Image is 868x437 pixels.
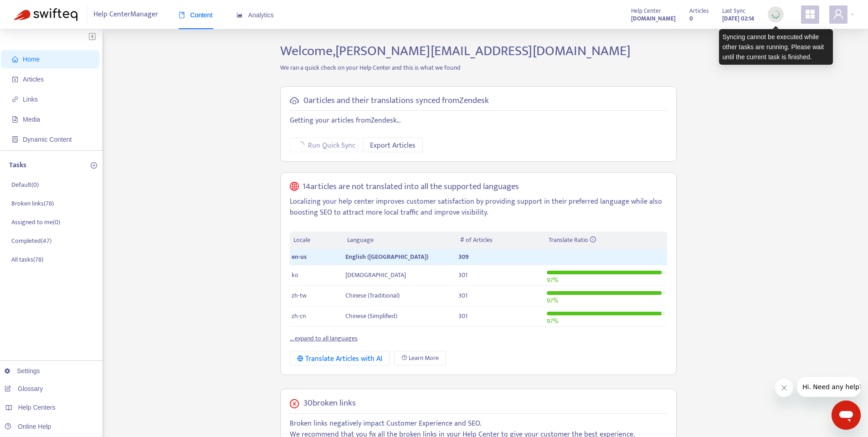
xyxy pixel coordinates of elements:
strong: 0 [689,14,693,24]
span: file-image [12,116,18,123]
span: 97 % [547,295,558,306]
span: Chinese (Simplified) [345,311,397,321]
th: Language [344,231,457,249]
span: [DEMOGRAPHIC_DATA] [345,270,406,280]
span: Hi. Need any help? [5,6,66,14]
span: Export Articles [370,140,416,151]
span: plus-circle [91,162,97,169]
span: zh-cn [292,311,306,321]
p: Broken links ( 78 ) [11,199,54,208]
iframe: Close message [775,379,793,397]
span: Help Center [631,6,661,16]
a: Online Help [5,423,51,430]
span: home [12,56,18,62]
button: Run Quick Sync [290,138,358,152]
h5: 0 articles and their translations synced from Zendesk [303,96,489,106]
span: global [290,182,299,192]
div: Syncing cannot be executed while other tasks are running. Please wait until the current task is f... [719,29,833,65]
span: Media [23,116,40,123]
p: Localizing your help center improves customer satisfaction by providing support in their preferre... [290,196,667,218]
img: sync_loading.0b5143dde30e3a21642e.gif [770,9,781,20]
span: user [833,9,844,20]
span: Chinese (Traditional) [345,290,400,301]
span: Help Centers [18,404,56,411]
a: Learn More [394,351,446,365]
a: [DOMAIN_NAME] [631,13,676,24]
span: 301 [458,270,467,280]
th: # of Articles [457,231,544,249]
iframe: Message from company [797,377,861,397]
span: Welcome, [PERSON_NAME][EMAIL_ADDRESS][DOMAIN_NAME] [280,40,631,62]
p: Default ( 0 ) [11,180,39,190]
span: 97 % [547,275,558,285]
span: en-us [292,252,307,262]
span: loading [297,141,305,149]
button: Translate Articles with AI [290,351,390,365]
button: Export Articles [363,138,423,152]
div: Translate Articles with AI [297,353,382,365]
span: Articles [689,6,709,16]
span: cloud-sync [290,96,299,105]
div: Translate Ratio [549,235,663,245]
span: ko [292,270,298,280]
span: Home [23,56,40,63]
a: ... expand to all languages [290,333,358,344]
span: book [179,12,185,18]
span: zh-tw [292,290,307,301]
strong: [DATE] 02:14 [722,14,754,24]
span: Run Quick Sync [308,140,355,151]
span: Help Center Manager [93,6,158,23]
span: Dynamic Content [23,136,72,143]
span: close-circle [290,399,299,408]
span: area-chart [236,12,243,18]
span: English ([GEOGRAPHIC_DATA]) [345,252,428,262]
span: container [12,136,18,143]
p: Completed ( 47 ) [11,236,51,246]
p: Getting your articles from Zendesk ... [290,115,667,126]
span: appstore [805,9,816,20]
span: account-book [12,76,18,82]
span: 301 [458,290,467,301]
h5: 30 broken links [303,398,356,409]
a: Settings [5,367,40,375]
iframe: Button to launch messaging window [832,401,861,430]
p: We ran a quick check on your Help Center and this is what we found [273,63,683,72]
span: 301 [458,311,467,321]
span: 309 [458,252,469,262]
span: Last Sync [722,6,745,16]
a: Glossary [5,385,43,392]
p: Tasks [9,160,26,171]
th: Locale [290,231,344,249]
span: 97 % [547,316,558,326]
p: Assigned to me ( 0 ) [11,217,60,227]
h5: 14 articles are not translated into all the supported languages [303,182,519,192]
span: Analytics [236,11,274,19]
span: Articles [23,76,44,83]
span: Learn More [409,353,439,363]
span: Content [179,11,213,19]
span: Links [23,96,38,103]
img: Swifteq [14,8,77,21]
span: link [12,96,18,103]
p: All tasks ( 78 ) [11,255,43,264]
